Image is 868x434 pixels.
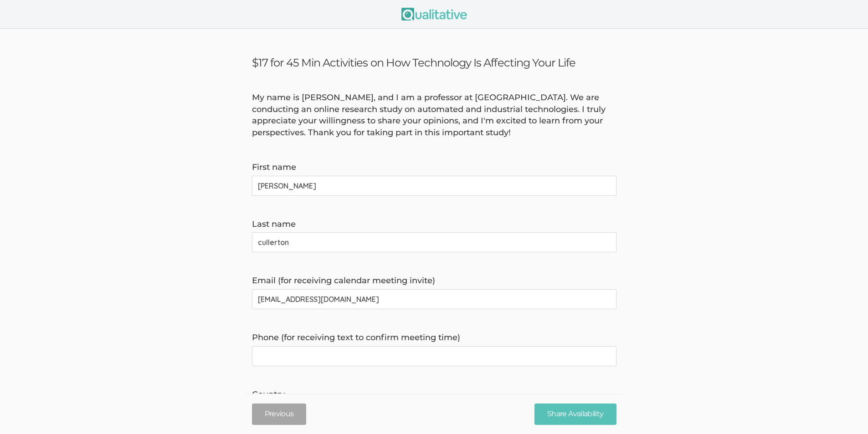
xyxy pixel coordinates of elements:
[252,162,616,174] label: First name
[252,403,307,425] button: Previous
[401,8,467,20] img: Qualitative
[252,275,616,287] label: Email (for receiving calendar meeting invite)
[252,332,616,344] label: Phone (for receiving text to confirm meeting time)
[245,92,623,139] div: My name is [PERSON_NAME], and I am a professor at [GEOGRAPHIC_DATA]. We are conducting an online ...
[252,219,616,230] label: Last name
[534,403,616,425] input: Share Availability
[252,389,616,401] label: Country
[252,56,616,69] h3: $17 for 45 Min Activities on How Technology Is Affecting Your Life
